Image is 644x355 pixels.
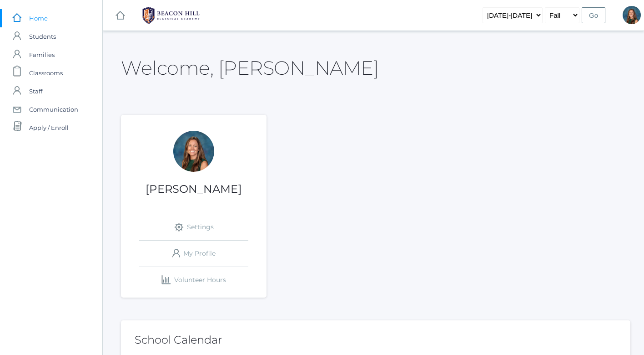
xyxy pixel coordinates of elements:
[29,118,69,137] span: Apply / Enroll
[137,4,205,27] img: 1_BHCALogos-05.png
[29,46,55,64] span: Families
[29,27,56,46] span: Students
[139,267,248,293] a: Volunteer Hours
[29,9,48,27] span: Home
[121,57,378,78] h2: Welcome, [PERSON_NAME]
[29,100,78,118] span: Communication
[29,82,42,100] span: Staff
[29,64,63,82] span: Classrooms
[623,6,641,24] div: Andrea Deutsch
[139,241,248,267] a: My Profile
[121,183,267,195] h1: [PERSON_NAME]
[139,214,248,240] a: Settings
[582,7,605,23] input: Go
[173,131,214,172] div: Andrea Deutsch
[135,334,617,346] h2: School Calendar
